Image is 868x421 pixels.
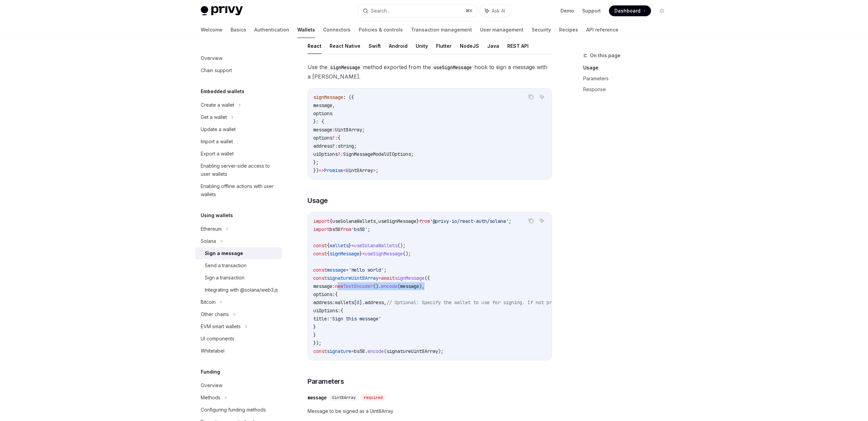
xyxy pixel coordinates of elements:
span: Use the method exported from the hook to sign a message with a [PERSON_NAME]. [308,62,552,81]
a: Authentication [254,22,289,38]
span: , [376,218,378,224]
button: Toggle dark mode [656,5,667,16]
span: { [335,291,338,297]
h5: Funding [201,368,220,376]
span: const [313,251,327,257]
span: } [349,243,351,249]
a: Response [583,84,673,95]
a: Wallets [297,22,315,38]
span: ⌘ K [466,8,473,14]
button: REST API [507,38,529,54]
span: uiOptions: [313,308,340,314]
span: ?: [332,135,338,141]
button: Android [389,38,408,54]
span: new [335,283,343,289]
span: message: [313,283,335,289]
span: wallets [335,299,354,306]
div: Update a wallet [201,125,236,133]
button: NodeJS [460,38,479,54]
span: = [351,243,354,249]
a: Overview [195,52,282,64]
span: } [359,251,362,257]
span: encode [381,283,397,289]
button: Unity [416,38,428,54]
a: Send a transaction [195,259,282,272]
a: Welcome [201,22,222,38]
span: ]. [359,299,365,306]
span: Usage [308,196,328,205]
span: Uint8Array [332,395,356,400]
span: Dashboard [614,7,640,14]
span: }); [313,340,321,346]
div: Overview [201,54,222,62]
div: Export a wallet [201,150,234,158]
button: Flutter [436,38,452,54]
div: EVM smart wallets [201,322,241,331]
span: useSolanaWallets [354,243,397,249]
span: encode [368,348,384,354]
span: (). [373,283,381,289]
a: Sign a message [195,247,282,259]
span: const [313,243,327,249]
span: ( [397,283,400,289]
div: Enabling offline actions with user wallets [201,182,278,198]
span: useSignMessage [378,218,416,224]
span: } [313,324,316,330]
div: Solana [201,237,216,245]
span: : [335,143,338,149]
a: UI components [195,333,282,345]
span: ; [384,267,387,273]
span: . [365,348,368,354]
span: string [338,143,354,149]
h5: Embedded wallets [201,87,244,96]
span: }: { [313,119,324,125]
span: message: [313,127,335,133]
span: = [378,275,381,281]
div: Overview [201,381,222,390]
span: await [381,275,395,281]
span: options [313,110,332,117]
span: '@privy-io/react-auth/solana' [430,218,509,224]
span: const [313,275,327,281]
span: ; [411,151,414,157]
span: from [419,218,430,224]
div: message [308,394,327,401]
span: ({ [425,275,430,281]
span: uiOptions [313,151,338,157]
span: const [313,267,327,273]
span: ; [368,226,370,232]
img: light logo [201,6,243,16]
span: { [338,135,340,141]
span: from [340,226,351,232]
span: } [313,332,316,338]
span: signatureUint8Array [387,348,438,354]
span: ; [362,127,365,133]
span: SignMessageModalUIOptions [343,151,411,157]
a: Overview [195,379,282,392]
a: Update a wallet [195,123,282,135]
span: Parameters [308,377,344,386]
span: import [313,226,330,232]
span: ; [354,143,357,149]
div: Enabling server-side access to user wallets [201,162,278,178]
span: message [400,283,419,289]
div: Send a transaction [205,261,246,270]
code: signMessage [328,64,363,71]
a: API reference [586,22,618,38]
a: Connectors [323,22,351,38]
span: signMessage [313,94,343,100]
a: Chain support [195,64,282,77]
a: Enabling server-side access to user wallets [195,160,282,180]
span: Message to be signed as a Uint8Array. [308,407,552,415]
div: Other chains [201,310,229,318]
span: 'Sign this message' [330,316,381,322]
div: Search... [371,7,390,15]
span: On this page [590,51,620,60]
span: message [327,267,346,273]
div: Bitcoin [201,298,216,306]
div: Integrating with @solana/web3.js [205,286,278,294]
span: useSignMessage [365,251,403,257]
span: import [313,218,330,224]
span: ; [376,167,378,173]
span: message [313,102,332,108]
